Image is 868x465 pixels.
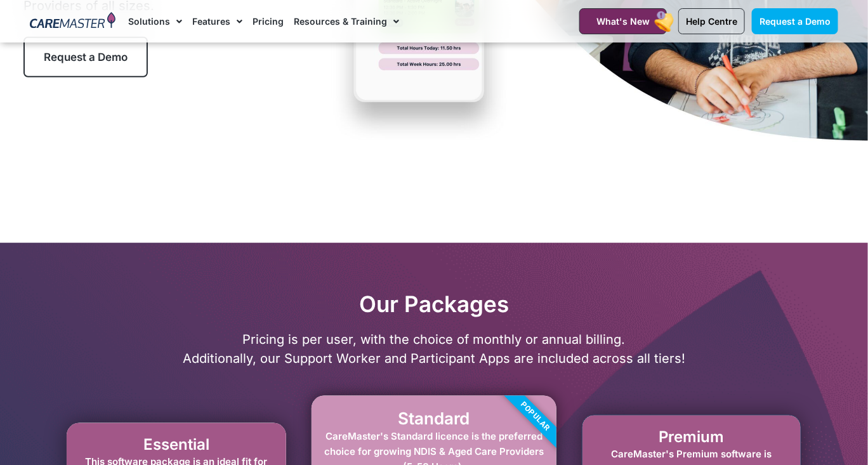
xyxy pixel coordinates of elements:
[686,16,737,27] span: Help Centre
[23,37,148,77] a: Request a Demo
[579,8,667,34] a: What's New
[48,330,820,368] p: Pricing is per user, with the choice of monthly or annual billing. Additionally, our Support Work...
[596,16,650,27] span: What's New
[678,8,745,34] a: Help Centre
[760,16,831,27] span: Request a Demo
[324,409,544,428] h2: Standard
[44,51,128,63] span: Request a Demo
[30,12,115,31] img: CareMaster Logo
[595,428,788,447] h2: Premium
[752,8,838,34] a: Request a Demo
[48,291,820,317] h2: Our Packages
[79,436,273,454] h2: Essential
